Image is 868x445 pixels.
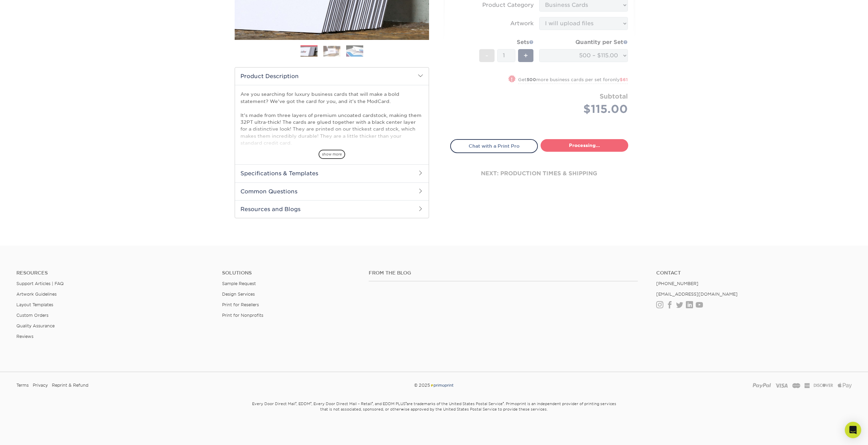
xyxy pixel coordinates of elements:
div: next: production times & shipping [450,153,628,194]
sup: ® [372,401,373,405]
a: Chat with a Print Pro [450,139,538,153]
div: Open Intercom Messenger [845,422,861,438]
sup: ® [406,401,407,405]
p: Are you searching for luxury business cards that will make a bold statement? We've got the card f... [240,91,423,230]
a: Support Articles | FAQ [16,281,64,286]
a: Custom Orders [16,313,48,318]
img: Business Cards 03 [346,45,363,57]
a: Contact [656,270,852,276]
a: Quality Assurance [16,323,55,328]
img: Business Cards 02 [323,46,340,56]
a: Layout Templates [16,302,53,307]
sup: ® [503,401,504,405]
a: Reprint & Refund [52,380,88,390]
sup: ® [295,401,296,405]
h2: Product Description [235,68,429,85]
a: Processing... [541,139,628,151]
a: Print for Nonprofits [222,313,263,318]
h2: Specifications & Templates [235,164,429,182]
a: Print for Resellers [222,302,259,307]
h2: Resources and Blogs [235,200,429,218]
img: Primoprint [430,383,454,388]
a: Sample Request [222,281,256,286]
h4: Resources [16,270,212,276]
div: © 2025 [293,380,575,390]
a: Design Services [222,292,255,297]
h2: Common Questions [235,182,429,200]
h4: From the Blog [369,270,638,276]
span: show more [319,150,345,159]
a: Artwork Guidelines [16,292,57,297]
img: Business Cards 01 [300,43,318,60]
small: Every Door Direct Mail , EDDM , Every Door Direct Mail – Retail , and EDDM PLUS are trademarks of... [235,399,634,429]
sup: ® [310,401,311,405]
a: Privacy [33,380,48,390]
a: Terms [16,380,29,390]
a: Reviews [16,334,33,339]
a: [PHONE_NUMBER] [656,281,698,286]
a: [EMAIL_ADDRESS][DOMAIN_NAME] [656,292,738,297]
h4: Solutions [222,270,358,276]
